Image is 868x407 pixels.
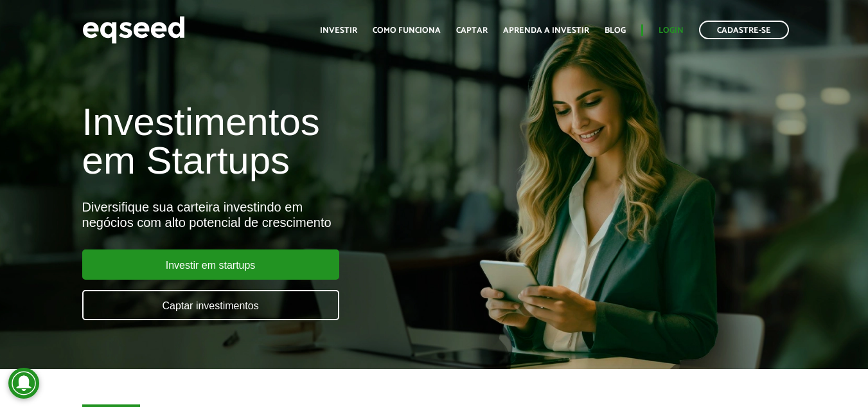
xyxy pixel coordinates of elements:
[320,26,357,35] a: Investir
[82,249,339,280] a: Investir em startups
[82,13,185,47] img: EqSeed
[456,26,488,35] a: Captar
[82,290,339,320] a: Captar investimentos
[605,26,626,35] a: Blog
[82,199,497,230] div: Diversifique sua carteira investindo em negócios com alto potencial de crescimento
[373,26,441,35] a: Como funciona
[659,26,684,35] a: Login
[699,21,789,39] a: Cadastre-se
[503,26,589,35] a: Aprenda a investir
[82,103,497,180] h1: Investimentos em Startups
